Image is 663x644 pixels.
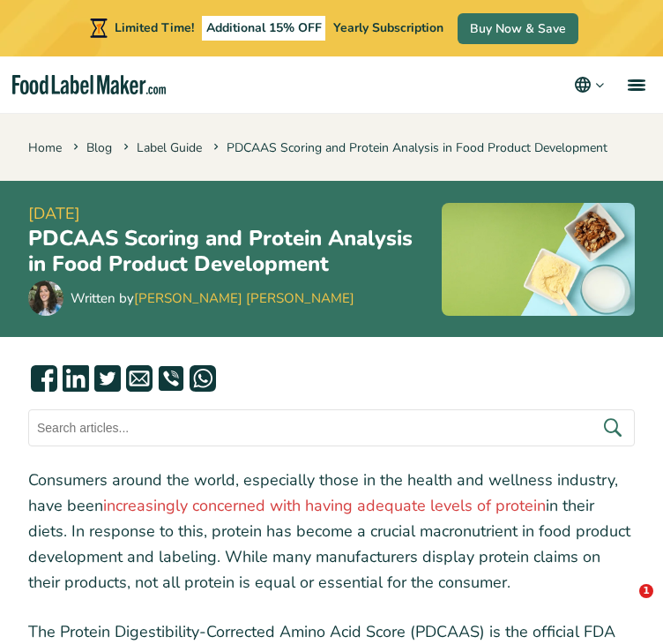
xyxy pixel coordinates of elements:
span: Limited Time! [115,19,194,36]
span: [DATE] [28,202,413,226]
p: Consumers around the world, especially those in the health and wellness industry, have been in th... [28,468,635,595]
h1: PDCAAS Scoring and Protein Analysis in Food Product Development [28,226,413,277]
div: Written by [71,288,354,309]
a: Food Label Maker homepage [12,75,166,95]
span: PDCAAS Scoring and Protein Analysis in Food Product Development [210,139,607,156]
span: 1 [639,584,653,598]
img: Maria Abi Hanna - Food Label Maker [28,281,63,316]
iframe: Intercom live chat [603,584,645,626]
a: Label Guide [137,139,202,156]
button: Change language [572,74,607,95]
a: Blog [86,139,112,156]
a: menu [607,56,663,113]
a: Buy Now & Save [458,13,578,44]
a: [PERSON_NAME] [PERSON_NAME] [134,289,354,307]
a: Home [28,139,62,156]
span: Additional 15% OFF [202,16,326,41]
span: Yearly Subscription [333,19,443,36]
input: Search articles... [28,409,635,446]
a: increasingly concerned with having adequate levels of protein [103,495,546,516]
